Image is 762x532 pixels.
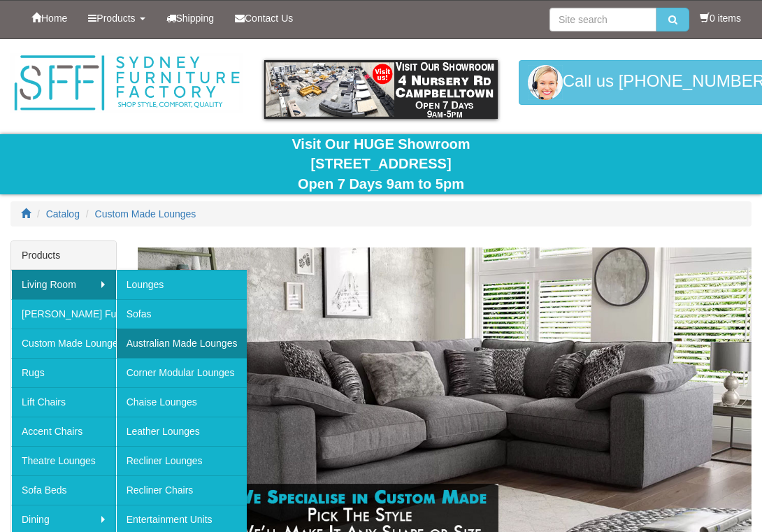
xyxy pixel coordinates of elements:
[11,358,116,387] a: Rugs
[95,208,196,220] a: Custom Made Lounges
[96,13,135,24] span: Products
[116,475,247,505] a: Recliner Chairs
[11,270,116,299] a: Living Room
[264,60,497,119] img: showroom.gif
[11,329,116,358] a: Custom Made Lounges
[116,358,247,387] a: Corner Modular Lounges
[46,208,80,220] a: Catalog
[116,270,247,299] a: Lounges
[11,241,116,270] div: Products
[21,1,78,36] a: Home
[116,387,247,417] a: Chaise Lounges
[116,417,247,446] a: Leather Lounges
[156,1,225,36] a: Shipping
[11,446,116,475] a: Theatre Lounges
[10,53,243,113] img: Sydney Furniture Factory
[176,13,215,24] span: Shipping
[11,387,116,417] a: Lift Chairs
[10,134,752,194] div: Visit Our HUGE Showroom [STREET_ADDRESS] Open 7 Days 9am to 5pm
[116,329,247,358] a: Australian Made Lounges
[41,13,67,24] span: Home
[116,299,247,329] a: Sofas
[245,13,293,24] span: Contact Us
[11,417,116,446] a: Accent Chairs
[11,475,116,505] a: Sofa Beds
[700,11,741,25] li: 0 items
[11,299,116,329] a: [PERSON_NAME] Furniture
[116,446,247,475] a: Recliner Lounges
[224,1,303,36] a: Contact Us
[549,8,656,31] input: Site search
[78,1,155,36] a: Products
